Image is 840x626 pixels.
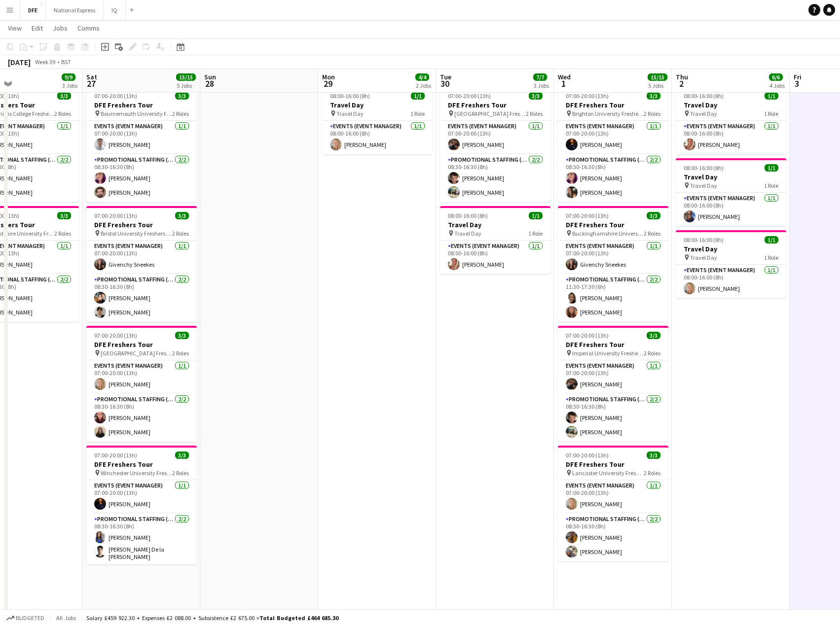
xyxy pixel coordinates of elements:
[8,57,31,67] div: [DATE]
[77,24,100,33] span: Comms
[32,24,43,33] span: Edit
[33,58,57,66] span: Week 39
[20,0,46,20] button: DFE
[4,22,26,35] a: View
[86,614,338,622] div: Salary £459 922.30 + Expenses £2 088.00 + Subsistence £2 675.00 =
[53,24,68,33] span: Jobs
[54,614,78,622] span: All jobs
[16,615,44,622] span: Budgeted
[8,24,22,33] span: View
[5,613,46,624] button: Budgeted
[104,0,126,20] button: IQ
[49,22,72,35] a: Jobs
[46,0,104,20] button: National Express
[61,58,71,66] div: BST
[28,22,47,35] a: Edit
[73,22,104,35] a: Comms
[259,614,338,622] span: Total Budgeted £464 685.30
